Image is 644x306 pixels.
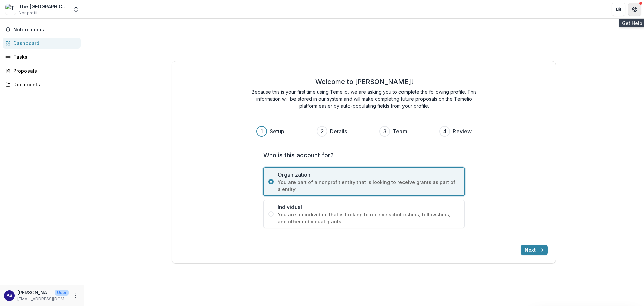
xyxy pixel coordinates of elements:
button: Open entity switcher [71,3,81,16]
span: Individual [278,203,460,211]
h3: Team [393,127,407,135]
p: User [55,290,69,296]
a: Proposals [3,65,81,76]
div: The [GEOGRAPHIC_DATA] [19,3,69,10]
button: Get Help [628,3,641,16]
h3: Details [330,127,347,135]
p: [PERSON_NAME] [17,289,52,296]
span: You are an individual that is looking to receive scholarships, fellowships, and other individual ... [278,211,460,225]
span: 0 [117,25,120,30]
div: Proposals [13,67,75,74]
label: Who is this account for? [263,150,461,160]
h3: Setup [270,127,284,135]
h3: Review [453,127,472,135]
p: Because this is your first time using Temelio, we are asking you to complete the following profil... [247,88,481,110]
div: 4 [443,127,447,135]
p: You don't have any unread notifications [101,55,200,63]
div: Tasks [13,53,75,60]
h2: Welcome to [PERSON_NAME]! [315,78,413,86]
button: Notifications [3,24,81,35]
span: Organization [278,171,460,179]
button: Unread [89,21,128,34]
button: Next [521,245,548,255]
button: More [71,292,79,300]
div: Avery Belyeu [7,293,12,298]
div: 2 [321,127,324,135]
a: Tasks [3,51,81,62]
div: 1 [261,127,263,135]
p: We'll notify you about important updates and any time you're mentioned on [PERSON_NAME]. [89,66,212,80]
button: Partners [612,3,625,16]
div: Dashboard [13,40,75,47]
span: You are part of a nonprofit entity that is looking to receive grants as part of a entity [278,179,460,193]
span: Notifications [13,27,78,33]
p: [EMAIL_ADDRESS][DOMAIN_NAME] [17,296,69,302]
a: Documents [3,79,81,90]
a: Dashboard [3,38,81,49]
button: Archived [128,21,160,34]
img: The Montrose Center [5,4,16,15]
div: 3 [383,127,386,135]
div: Progress [256,126,472,137]
span: Nonprofit [19,10,38,16]
div: Documents [13,81,75,88]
